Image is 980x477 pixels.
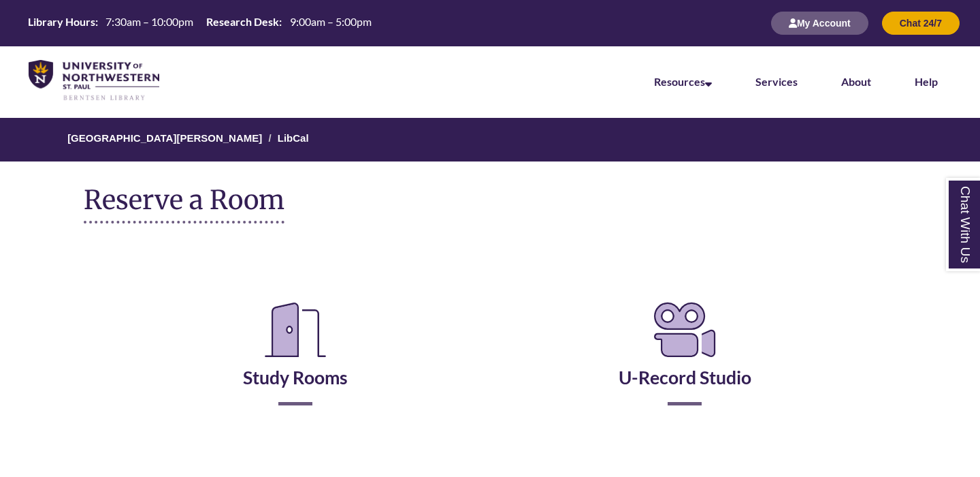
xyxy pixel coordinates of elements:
a: Services [755,75,798,88]
a: My Account [771,17,868,29]
span: 9:00am – 5:00pm [290,15,372,28]
a: Resources [654,75,712,88]
a: [GEOGRAPHIC_DATA][PERSON_NAME] [67,132,262,144]
span: 7:30am – 10:00pm [105,15,193,28]
div: Reserve a Room [84,258,896,446]
button: My Account [771,12,868,35]
h1: Reserve a Room [84,185,284,224]
a: Hours Today [22,14,376,32]
nav: Breadcrumb [84,118,896,161]
button: Chat 24/7 [882,12,960,35]
a: Study Rooms [243,333,348,388]
a: Chat 24/7 [882,17,960,29]
a: Help [915,75,938,88]
a: U-Record Studio [619,333,751,388]
img: UNWSP Library Logo [29,60,159,102]
a: LibCal [278,132,309,144]
th: Library Hours: [22,14,100,29]
a: About [841,75,871,88]
table: Hours Today [22,14,376,31]
th: Research Desk: [201,14,284,29]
